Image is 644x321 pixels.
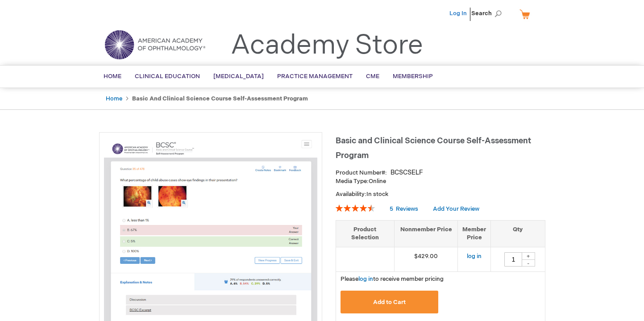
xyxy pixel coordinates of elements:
th: Member Price [458,220,491,247]
span: CME [366,73,379,80]
a: Log In [449,10,467,17]
div: - [522,259,535,267]
p: Online [336,177,545,186]
p: Availability: [336,190,545,199]
th: Nonmember Price [394,220,458,247]
strong: Media Type: [336,178,369,185]
div: + [522,252,535,260]
strong: Basic and Clinical Science Course Self-Assessment Program [132,95,308,102]
span: 5 [390,205,393,213]
a: log in [358,275,373,283]
span: In stock [366,191,388,198]
span: Clinical Education [135,73,200,80]
div: BCSCSELF [391,168,423,177]
th: Qty [491,220,545,247]
a: Academy Store [231,29,423,62]
span: Search [471,4,505,22]
span: Reviews [396,205,418,213]
th: Product Selection [336,220,395,247]
a: log in [467,253,482,260]
span: [MEDICAL_DATA] [213,73,264,80]
input: Qty [504,252,522,267]
span: Please to receive member pricing [341,275,444,283]
div: 92% [336,204,375,212]
span: Add to Cart [373,299,406,306]
td: $429.00 [394,247,458,271]
strong: Product Number [336,169,387,176]
a: Add Your Review [433,205,479,213]
a: Home [106,95,122,102]
span: Membership [393,73,433,80]
span: Practice Management [277,73,353,80]
a: 5 Reviews [390,205,420,213]
span: Basic and Clinical Science Course Self-Assessment Program [336,136,531,160]
button: Add to Cart [341,291,439,313]
span: Home [104,73,121,80]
